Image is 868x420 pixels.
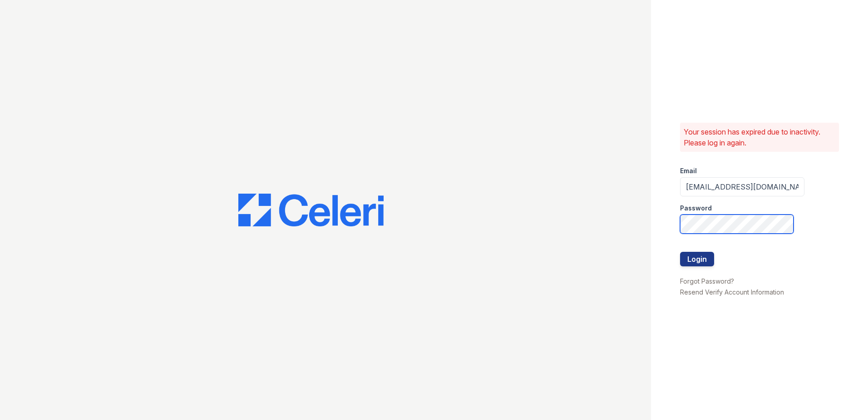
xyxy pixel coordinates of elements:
img: CE_Logo_Blue-a8612792a0a2168367f1c8372b55b34899dd931a85d93a1a3d3e32e68fde9ad4.png [238,194,384,226]
a: Resend Verify Account Information [680,288,784,296]
label: Email [680,166,697,175]
button: Login [680,252,714,266]
a: Forgot Password? [680,277,734,285]
p: Your session has expired due to inactivity. Please log in again. [684,126,835,148]
label: Password [680,204,712,213]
